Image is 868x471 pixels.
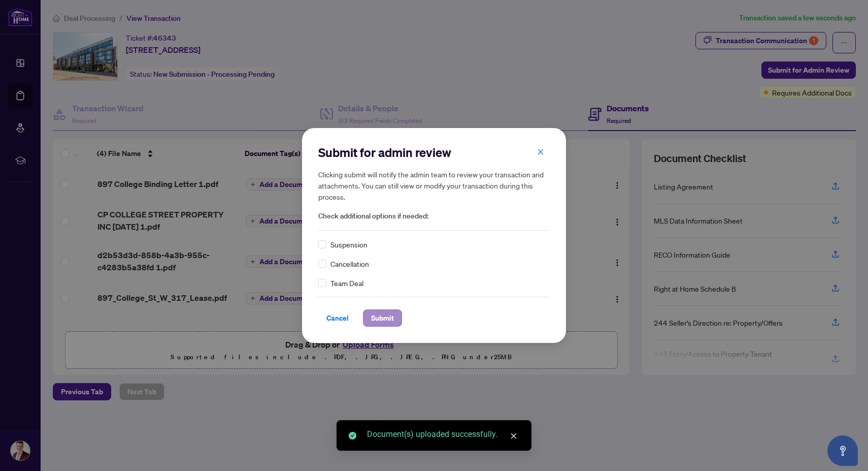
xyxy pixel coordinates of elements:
span: close [510,432,517,439]
div: Document(s) uploaded successfully. [367,428,519,441]
span: Team Deal [330,277,363,289]
span: close [537,148,544,155]
span: Cancellation [330,258,369,269]
a: Close [508,430,519,442]
span: Submit [371,310,394,326]
button: Cancel [318,309,357,327]
span: check-circle [349,432,356,439]
span: Suspension [330,239,368,250]
button: Open asap [827,435,858,466]
h5: Clicking submit will notify the admin team to review your transaction and attachments. You can st... [318,169,550,202]
button: Submit [363,309,402,327]
h2: Submit for admin review [318,144,550,161]
span: Cancel [326,310,349,326]
span: Check additional options if needed: [318,210,550,222]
